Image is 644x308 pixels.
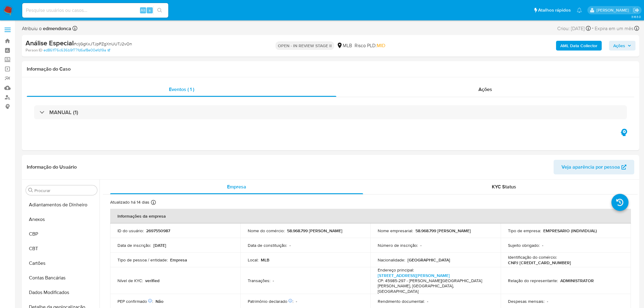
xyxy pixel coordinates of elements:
[427,299,428,304] p: -
[408,257,450,263] p: [GEOGRAPHIC_DATA]
[609,41,635,51] button: Ações
[248,278,270,283] p: Transações :
[378,228,413,233] p: Nome empresarial :
[377,42,385,49] span: MID
[146,228,170,233] p: 2697550987
[415,228,471,233] p: 58.968.799 [PERSON_NAME]
[508,228,541,233] p: Tipo de empresa :
[23,198,100,212] button: Adiantamentos de Dinheiro
[261,257,269,263] p: MLB
[355,42,385,49] span: Risco PLD:
[248,243,287,248] p: Data de constituição :
[145,278,159,283] p: verified
[508,278,558,283] p: Relação do representante :
[542,243,543,248] p: -
[248,257,258,263] p: Local :
[28,188,33,193] button: Procurar
[478,86,492,93] span: Ações
[23,256,100,271] button: Cartões
[492,183,516,190] span: KYC Status
[117,257,168,263] p: Tipo de pessoa / entidade :
[117,299,153,304] p: PEP confirmado :
[169,86,194,93] span: Eventos ( 1 )
[26,38,74,48] b: Análise Especial
[27,164,77,170] h1: Informação do Usuário
[110,199,149,205] p: Atualizado há 14 dias
[556,41,602,51] button: AML Data Collector
[153,243,166,248] p: [DATE]
[44,47,110,53] a: ed861f76c636b9f77fd6af8e00efd19a
[156,299,163,304] p: Não
[554,160,634,174] button: Veja aparência por pessoa
[595,25,633,32] span: Expira em um mês
[42,25,71,32] b: edmendonca
[547,299,548,304] p: -
[227,183,246,190] span: Empresa
[289,243,291,248] p: -
[378,278,491,294] h4: CP: 45985-297 - [PERSON_NAME][GEOGRAPHIC_DATA][PERSON_NAME], [GEOGRAPHIC_DATA], [GEOGRAPHIC_DATA]
[23,227,100,241] button: CBP
[34,105,627,119] div: MANUAL (1)
[34,188,95,193] input: Procurar
[22,6,168,14] input: Pesquise usuários ou casos...
[74,41,132,47] span: # cljGgKxJTJpPZgXnUUTJ2vOn
[577,8,582,13] a: Notificações
[560,278,594,283] p: ADMINISTRATOR
[23,212,100,227] button: Anexos
[275,41,334,50] p: OPEN - IN REVIEW STAGE II
[337,42,352,49] div: MLB
[26,47,42,53] b: Person ID
[287,228,342,233] p: 58.968.799 [PERSON_NAME]
[248,228,285,233] p: Nome do comércio :
[508,243,540,248] p: Sujeito obrigado :
[378,267,414,273] p: Endereço principal :
[141,7,145,13] span: Alt
[378,257,405,263] p: Nacionalidade :
[49,109,78,116] h3: MANUAL (1)
[296,299,297,304] p: -
[248,299,293,304] p: Patrimônio declarado :
[508,299,544,304] p: Despesas mensais :
[592,24,593,33] span: -
[543,228,597,233] p: EMPRESARIO (INDIVIDUAL)
[562,160,620,174] span: Veja aparência por pessoa
[378,243,418,248] p: Número de inscrição :
[508,254,557,260] p: Identificação do comércio :
[597,7,631,13] p: laisa.felismino@mercadolivre.com
[633,7,639,13] a: Sair
[23,241,100,256] button: CBT
[23,285,100,300] button: Dados Modificados
[117,228,144,233] p: ID do usuário :
[153,6,166,15] button: search-icon
[117,278,143,283] p: Nível de KYC :
[23,271,100,285] button: Contas Bancárias
[378,272,450,278] a: [STREET_ADDRESS][PERSON_NAME]
[420,243,422,248] p: -
[110,209,631,223] th: Informações da empresa
[538,7,571,13] span: Atalhos rápidos
[27,66,634,72] h1: Informação do Caso
[613,41,625,51] span: Ações
[557,24,591,33] div: Criou: [DATE]
[273,278,274,283] p: -
[149,7,151,13] span: s
[117,243,151,248] p: Data de inscrição :
[560,41,597,51] b: AML Data Collector
[22,25,71,32] span: Atribuiu o
[378,299,425,304] p: Rendimento documental :
[508,260,571,265] p: CNPJ [CREDIT_CARD_NUMBER]
[170,257,187,263] p: Empresa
